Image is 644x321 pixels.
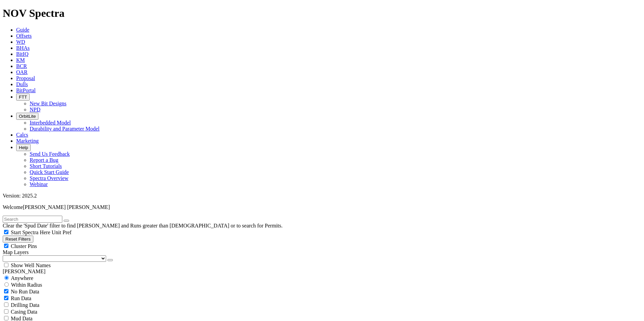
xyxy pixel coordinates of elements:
span: Within Radius [11,282,42,288]
a: Report a Bug [30,157,58,163]
a: Webinar [30,181,48,187]
div: [PERSON_NAME] [3,269,641,275]
div: Version: 2025.2 [3,193,641,199]
a: Offsets [16,33,32,39]
a: Spectra Overview [30,175,68,181]
span: FTT [19,95,27,100]
span: Unit Pref [52,229,71,235]
a: WD [16,39,25,45]
span: Map Layers [3,249,29,255]
span: Casing Data [11,309,37,315]
span: No Run Data [11,289,39,294]
span: Cluster Pins [11,243,37,249]
input: Search [3,216,62,223]
span: OrbitLite [19,114,36,119]
span: Run Data [11,295,31,301]
a: Durability and Parameter Model [30,126,100,132]
a: KM [16,57,25,63]
a: Short Tutorials [30,163,62,169]
input: Start Spectra Here [4,230,8,234]
a: Calcs [16,132,28,138]
a: Interbedded Model [30,120,71,126]
a: BHAs [16,45,30,51]
a: NPD [30,107,40,112]
span: Clear the 'Spud Date' filter to find [PERSON_NAME] and Runs greater than [DEMOGRAPHIC_DATA] or to... [3,223,283,228]
a: Marketing [16,138,39,144]
a: Quick Start Guide [30,169,69,175]
a: OAR [16,69,28,75]
button: OrbitLite [16,113,38,120]
a: Dulls [16,81,28,87]
a: Send Us Feedback [30,151,70,157]
span: Show Well Names [11,262,51,268]
span: Drilling Data [11,302,39,308]
span: Start Spectra Here [11,229,50,235]
a: Proposal [16,75,35,81]
a: New Bit Designs [30,101,66,106]
h1: NOV Spectra [3,7,641,20]
a: BCR [16,63,27,69]
button: Reset Filters [3,236,33,243]
span: Help [19,145,28,150]
a: Guide [16,27,29,33]
span: Anywhere [11,275,33,281]
button: Help [16,144,31,151]
a: BitPortal [16,87,36,93]
button: FTT [16,94,30,101]
span: [PERSON_NAME] [PERSON_NAME] [23,204,110,210]
p: Welcome [3,204,641,210]
a: BitIQ [16,51,28,57]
